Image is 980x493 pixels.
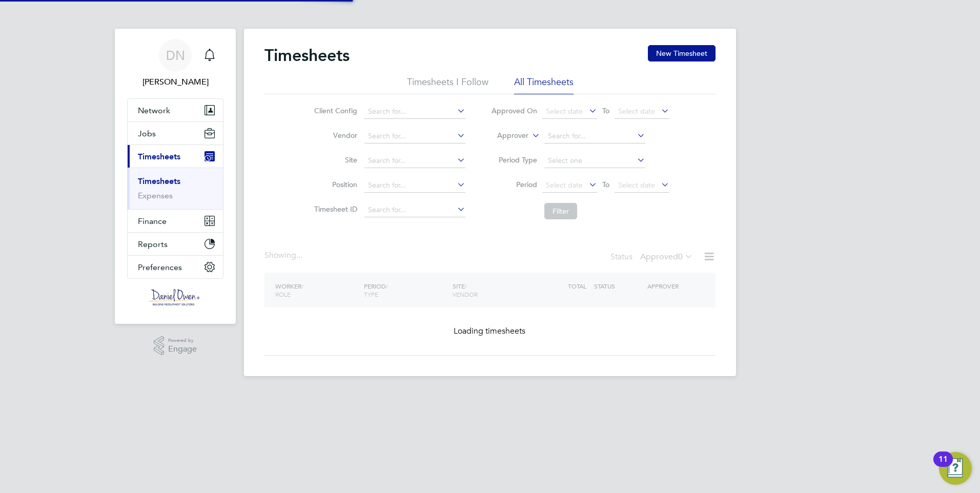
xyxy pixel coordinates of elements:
h2: Timesheets [264,45,350,66]
a: Expenses [138,191,173,200]
span: Preferences [138,262,182,272]
button: Network [128,99,223,121]
span: Select date [618,180,655,190]
span: Engage [168,345,197,354]
button: Jobs [128,122,223,145]
label: Period Type [491,155,537,165]
button: Filter [544,203,577,219]
span: Finance [138,216,167,226]
input: Search for... [364,154,465,168]
label: Period [491,180,537,189]
span: Select date [618,107,655,116]
button: Reports [128,233,223,255]
span: ... [296,250,302,260]
button: Finance [128,210,223,232]
a: DN[PERSON_NAME] [127,39,223,88]
button: Open Resource Center, 11 new notifications [939,452,972,485]
button: Preferences [128,256,223,278]
button: Timesheets [128,145,223,168]
a: Powered byEngage [154,336,197,356]
label: Approved On [491,106,537,115]
span: Select date [546,180,583,190]
a: Go to home page [127,289,223,305]
span: To [599,178,612,191]
input: Search for... [364,129,465,143]
span: 0 [678,252,683,262]
span: Reports [138,239,168,249]
span: Jobs [138,129,156,138]
li: Timesheets I Follow [407,76,488,94]
span: Timesheets [138,152,180,161]
img: danielowen-logo-retina.png [150,289,201,305]
input: Search for... [544,129,645,143]
li: All Timesheets [514,76,574,94]
span: Network [138,106,170,115]
label: Position [311,180,357,189]
label: Approved [640,252,693,262]
label: Vendor [311,131,357,140]
div: 11 [938,459,948,473]
span: Powered by [168,336,197,345]
div: Status [610,250,695,264]
nav: Main navigation [115,29,236,324]
div: Showing [264,250,304,261]
label: Client Config [311,106,357,115]
span: To [599,104,612,117]
input: Search for... [364,178,465,193]
button: New Timesheet [648,45,716,61]
label: Timesheet ID [311,204,357,214]
input: Search for... [364,105,465,119]
a: Timesheets [138,176,180,186]
span: Select date [546,107,583,116]
span: DN [166,49,185,62]
span: Danielle Nail [127,76,223,88]
label: Site [311,155,357,165]
input: Search for... [364,203,465,217]
div: Timesheets [128,168,223,209]
label: Approver [482,131,528,141]
input: Select one [544,154,645,168]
